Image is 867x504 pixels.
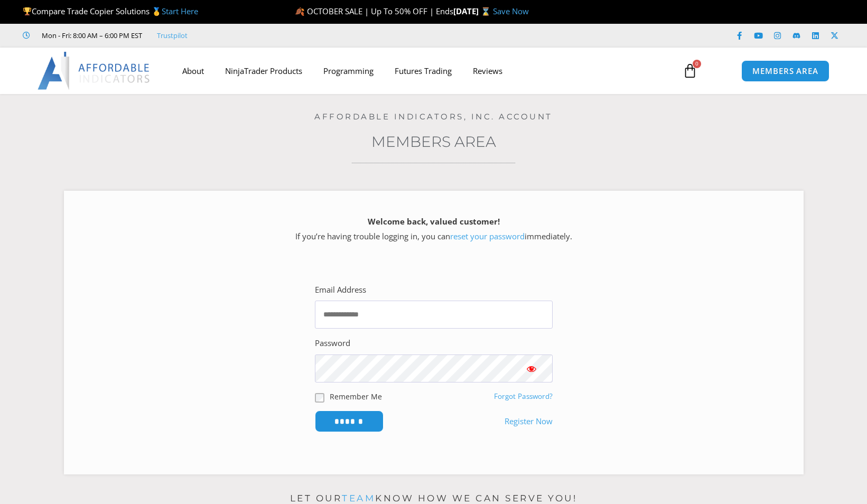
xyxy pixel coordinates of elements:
[494,391,553,401] a: Forgot Password?
[313,59,384,83] a: Programming
[667,55,713,86] a: 0
[215,59,313,83] a: NinjaTrader Products
[342,493,375,503] a: team
[752,67,818,75] span: MEMBERS AREA
[23,7,31,15] img: 🏆
[295,6,453,16] span: 🍂 OCTOBER SALE | Up To 50% OFF | Ends
[162,6,198,16] a: Start Here
[330,391,382,402] label: Remember Me
[505,414,553,429] a: Register Now
[741,60,829,82] a: MEMBERS AREA
[462,59,513,83] a: Reviews
[23,6,198,16] span: Compare Trade Copier Solutions 🥇
[315,336,350,351] label: Password
[157,29,188,42] a: Trustpilot
[453,6,493,16] strong: [DATE] ⌛
[510,354,553,382] button: Show password
[371,133,496,151] a: Members Area
[82,214,785,244] p: If you’re having trouble logging in, you can immediately.
[693,60,701,68] span: 0
[314,111,553,122] a: Affordable Indicators, Inc. Account
[493,6,529,16] a: Save Now
[450,231,525,241] a: reset your password
[172,59,670,83] nav: Menu
[38,52,151,90] img: LogoAI | Affordable Indicators – NinjaTrader
[39,29,142,42] span: Mon - Fri: 8:00 AM – 6:00 PM EST
[172,59,215,83] a: About
[384,59,462,83] a: Futures Trading
[368,216,500,227] strong: Welcome back, valued customer!
[315,283,366,297] label: Email Address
